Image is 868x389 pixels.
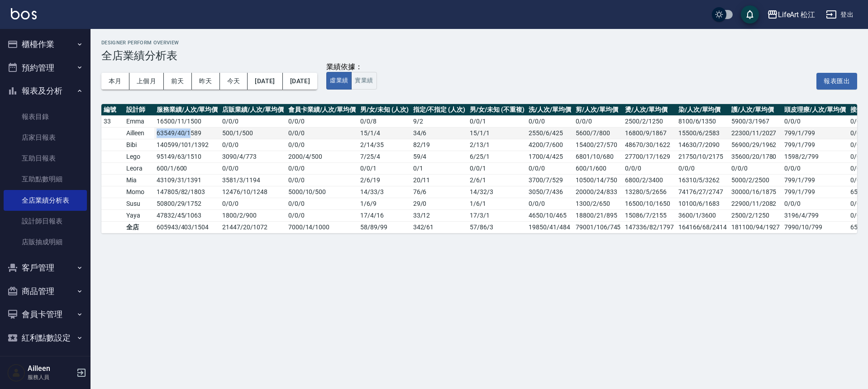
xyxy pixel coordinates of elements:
td: 2 / 6 / 19 [358,174,410,186]
td: 0 / 1 [411,162,467,174]
td: 0 / 0 / 8 [358,115,410,127]
td: 1 / 6 / 1 [467,198,526,209]
td: Emma [124,115,154,127]
td: 82 / 19 [411,139,467,151]
td: 799/1/799 [782,139,848,151]
td: 5600/7/800 [573,127,623,139]
td: 15 / 1 / 4 [358,127,410,139]
td: 0/0/0 [782,162,848,174]
td: 43109 / 31 / 1391 [154,174,220,186]
th: 剪/人次/單均價 [573,104,623,116]
td: 0/0/0 [526,115,573,127]
td: 605943 / 403 / 1504 [154,221,220,233]
td: 7990/10/799 [782,221,848,233]
td: Susu [124,198,154,209]
button: 前天 [164,73,192,90]
td: 57 / 86 / 3 [467,221,526,233]
td: 9 / 2 [411,115,467,127]
td: 16500 / 11 / 1500 [154,115,220,127]
td: Yaya [124,209,154,221]
td: 47832 / 45 / 1063 [154,209,220,221]
td: 147805 / 82 / 1803 [154,186,220,198]
td: 3196/4/799 [782,209,848,221]
td: 0 / 0 / 1 [358,162,410,174]
th: 護/人次/單均價 [729,104,782,116]
td: 147336/82/1797 [623,221,676,233]
h5: Ailleen [28,364,74,373]
td: 13280/5/2656 [623,186,676,198]
td: 20000/24/833 [573,186,623,198]
td: 0 / 0 / 0 [286,139,358,151]
button: 客戶管理 [4,256,87,280]
td: 15500/6/2583 [676,127,729,139]
td: 14 / 32 / 3 [467,186,526,198]
th: 服務業績/人次/單均價 [154,104,220,116]
td: 15400/27/570 [573,139,623,151]
button: 實業績 [351,72,377,90]
td: 5000 / 10 / 500 [286,186,358,198]
td: 2 / 6 / 1 [467,174,526,186]
td: 2 / 13 / 1 [467,139,526,151]
td: Momo [124,186,154,198]
td: 0/0/0 [782,198,848,209]
th: 頭皮理療/人次/單均價 [782,104,848,116]
td: 34 / 6 [411,127,467,139]
td: 79001/106/745 [573,221,623,233]
th: 燙/人次/單均價 [623,104,676,116]
td: 0 / 0 / 1 [467,162,526,174]
td: 1700/4/425 [526,151,573,162]
td: 799/1/799 [782,186,848,198]
img: Person [7,364,25,382]
td: 76 / 6 [411,186,467,198]
td: 3581 / 3 / 1194 [220,174,286,186]
td: 8100/6/1350 [676,115,729,127]
td: 0 / 0 / 0 [220,115,286,127]
td: 0 / 0 / 0 [286,162,358,174]
td: 1300/2/650 [573,198,623,209]
th: 設計師 [124,104,154,116]
a: 設計師日報表 [4,211,87,232]
th: 男/女/未知 (不重複) [467,104,526,116]
td: 7 / 25 / 4 [358,151,410,162]
td: 29 / 0 [411,198,467,209]
td: 342 / 61 [411,221,467,233]
td: 22900/11/2082 [729,198,782,209]
a: 報表目錄 [4,106,87,127]
th: 指定/不指定 (人次) [411,104,467,116]
td: 50800 / 29 / 1752 [154,198,220,209]
td: 20 / 11 [411,174,467,186]
td: 0 / 0 / 1 [467,115,526,127]
td: 4200/7/600 [526,139,573,151]
td: 30000/16/1875 [729,186,782,198]
td: 14 / 33 / 3 [358,186,410,198]
td: 0/0/0 [526,162,573,174]
img: Logo [11,8,37,19]
th: 洗/人次/單均價 [526,104,573,116]
button: 本月 [101,73,129,90]
a: 店販抽成明細 [4,232,87,252]
td: 2000 / 4 / 500 [286,151,358,162]
td: 15 / 1 / 1 [467,127,526,139]
th: 男/女/未知 (人次) [358,104,410,116]
td: 16500/10/1650 [623,198,676,209]
button: 櫃檯作業 [4,33,87,56]
td: 0/0/0 [623,162,676,174]
td: 33 [101,115,124,127]
td: 6801/10/680 [573,151,623,162]
td: 74176/27/2747 [676,186,729,198]
td: 1800 / 2 / 900 [220,209,286,221]
button: 商品管理 [4,280,87,303]
td: 3700/7/529 [526,174,573,186]
td: 600/1/600 [573,162,623,174]
td: 799/1/799 [782,127,848,139]
td: 59 / 4 [411,151,467,162]
td: 3600/1/3600 [676,209,729,221]
th: 會員卡業績/人次/單均價 [286,104,358,116]
td: 2550/6/425 [526,127,573,139]
th: 染/人次/單均價 [676,104,729,116]
td: 1 / 6 / 9 [358,198,410,209]
button: [DATE] [283,73,317,90]
td: 17 / 4 / 16 [358,209,410,221]
h2: Designer Perform Overview [101,40,857,46]
td: 58 / 89 / 99 [358,221,410,233]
